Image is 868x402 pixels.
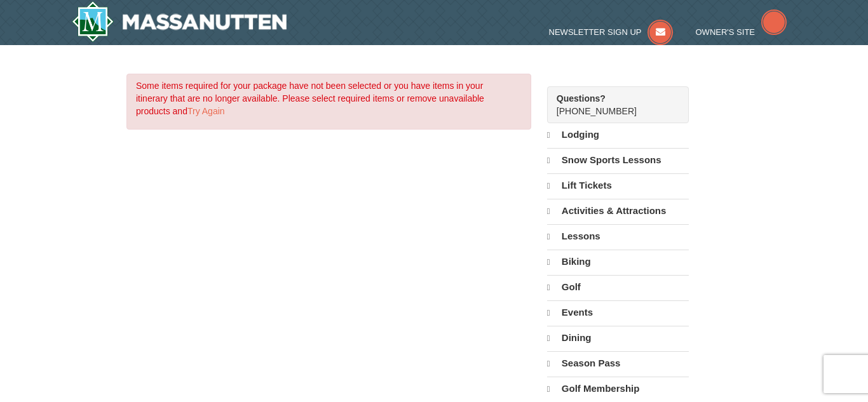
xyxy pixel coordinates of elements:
a: Golf [547,275,689,299]
span: Newsletter Sign Up [549,27,642,37]
span: [PHONE_NUMBER] [557,92,666,116]
a: Events [547,300,689,325]
a: Try Again [187,106,225,116]
a: Biking [547,250,689,274]
a: Snow Sports Lessons [547,148,689,172]
img: Massanutten Resort Logo [72,1,287,42]
a: Owner's Site [696,27,787,37]
strong: Questions? [557,93,606,104]
a: Lessons [547,224,689,248]
a: Golf Membership [547,377,689,401]
a: Newsletter Sign Up [549,27,674,37]
a: Lift Tickets [547,173,689,198]
span: Owner's Site [696,27,756,37]
a: Lodging [547,123,689,147]
p: Some items required for your package have not been selected or you have items in your itinerary t... [136,79,508,117]
a: Massanutten Resort [72,1,287,42]
a: Season Pass [547,351,689,375]
a: Dining [547,326,689,350]
a: Activities & Attractions [547,199,689,223]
